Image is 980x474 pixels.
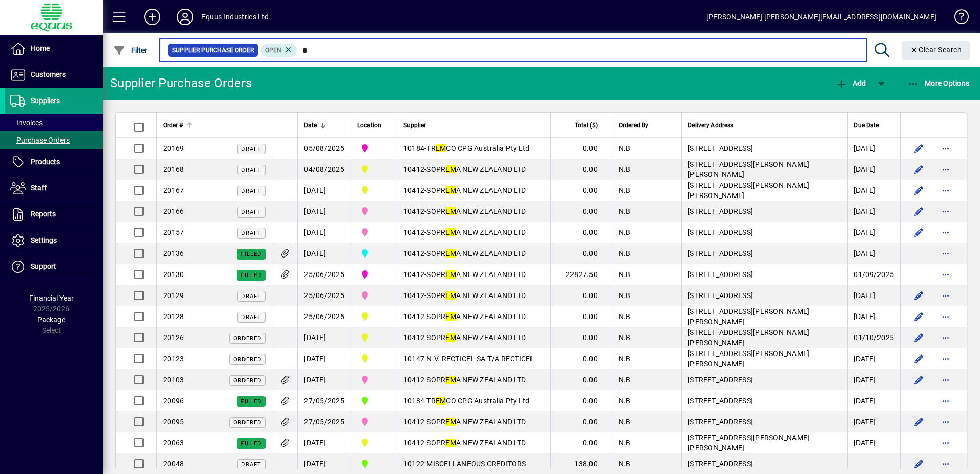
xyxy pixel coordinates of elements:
[937,287,954,304] button: More options
[357,310,391,323] span: 4A DSV LOGISTICS - CHCH
[445,186,456,194] em: EM
[37,315,65,324] span: Package
[550,285,612,306] td: 0.00
[163,460,184,468] span: 20048
[681,327,847,348] td: [STREET_ADDRESS][PERSON_NAME][PERSON_NAME]
[619,376,631,384] span: N.B
[619,291,631,300] span: N.B
[241,188,261,194] span: Draft
[619,120,675,131] div: Ordered By
[619,120,648,131] span: Ordered By
[297,264,351,285] td: 25/06/2025
[31,70,66,78] span: Customers
[681,348,847,369] td: [STREET_ADDRESS][PERSON_NAME][PERSON_NAME]
[937,434,954,451] button: More options
[681,180,847,201] td: [STREET_ADDRESS][PERSON_NAME][PERSON_NAME]
[304,120,344,131] div: Date
[426,439,526,447] span: SOPR A NEW ZEALAND LTD
[397,201,550,222] td: -
[31,44,50,52] span: Home
[163,165,184,173] span: 20168
[31,157,60,166] span: Products
[426,376,526,384] span: SOPR A NEW ZEALAND LTD
[357,142,391,154] span: 2N NORTHERN
[403,186,424,194] span: 10412
[847,138,901,159] td: [DATE]
[397,306,550,327] td: -
[937,182,954,199] button: More options
[31,236,57,244] span: Settings
[163,418,184,426] span: 20095
[163,144,184,152] span: 20169
[261,44,297,57] mat-chip: Completion Status: Open
[241,146,261,152] span: Draft
[403,460,424,468] span: 10122
[619,228,631,236] span: N.B
[681,306,847,327] td: [STREET_ADDRESS][PERSON_NAME][PERSON_NAME]
[911,161,927,177] button: Edit
[445,249,456,258] em: EM
[937,413,954,430] button: More options
[937,456,954,472] button: More options
[426,165,526,173] span: SOPR A NEW ZEALAND LTD
[357,163,391,175] span: 4A DSV LOGISTICS - CHCH
[357,458,391,470] span: 1B BLENHEIM
[445,207,456,215] em: EM
[854,120,879,131] span: Due Date
[426,312,526,321] span: SOPR A NEW ZEALAND LTD
[681,243,847,264] td: [STREET_ADDRESS]
[169,8,201,26] button: Profile
[847,348,901,369] td: [DATE]
[550,138,612,159] td: 0.00
[706,9,936,25] div: [PERSON_NAME] [PERSON_NAME][EMAIL_ADDRESS][DOMAIN_NAME]
[163,228,184,236] span: 20157
[5,175,103,201] a: Staff
[681,390,847,411] td: [STREET_ADDRESS]
[397,138,550,159] td: -
[233,356,261,363] span: Ordered
[937,203,954,220] button: More options
[397,243,550,264] td: -
[163,439,184,447] span: 20063
[241,293,261,300] span: Draft
[445,312,456,321] em: EM
[910,46,962,54] span: Clear Search
[847,306,901,327] td: [DATE]
[163,120,183,131] span: Order #
[426,354,534,363] span: N.V. RECTICEL SA T/A RECTICEL
[550,348,612,369] td: 0.00
[426,270,526,279] span: SOPR A NEW ZEALAND LTD
[163,291,184,300] span: 20129
[911,413,927,430] button: Edit
[681,138,847,159] td: [STREET_ADDRESS]
[297,348,351,369] td: [DATE]
[241,272,261,279] span: Filled
[681,201,847,222] td: [STREET_ADDRESS]
[163,120,266,131] div: Order #
[832,74,868,92] button: Add
[201,9,269,25] div: Equus Industries Ltd
[619,312,631,321] span: N.B
[397,327,550,348] td: -
[854,120,894,131] div: Due Date
[688,120,733,131] span: Delivery Address
[136,8,169,26] button: Add
[297,411,351,432] td: 27/05/2025
[550,243,612,264] td: 0.00
[241,314,261,321] span: Draft
[911,182,927,199] button: Edit
[403,120,426,131] span: Supplier
[426,460,526,468] span: MISCELLANEOUS CREDITORS
[5,36,103,62] a: Home
[110,75,252,91] div: Supplier Purchase Orders
[426,144,529,152] span: TR CO CPG Australia Pty Ltd
[397,264,550,285] td: -
[31,184,47,192] span: Staff
[847,285,901,306] td: [DATE]
[163,354,184,363] span: 20123
[426,291,526,300] span: SOPR A NEW ZEALAND LTD
[5,254,103,280] a: Support
[357,289,391,302] span: 2A AZI''S Global Investments
[619,144,631,152] span: N.B
[403,270,424,279] span: 10412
